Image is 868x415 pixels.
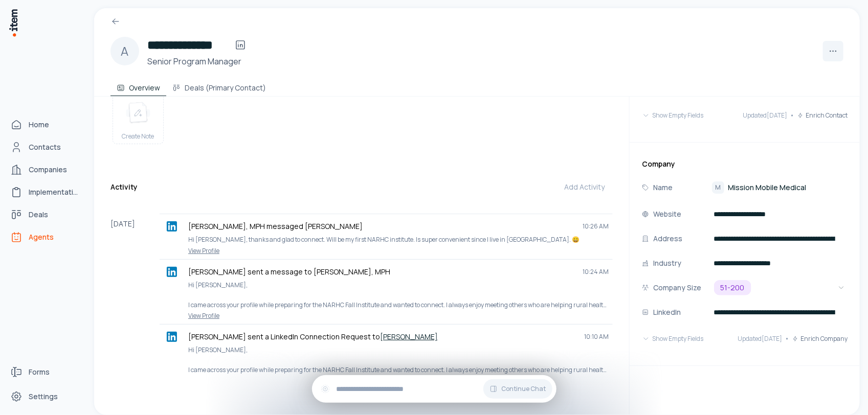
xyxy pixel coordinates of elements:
[126,102,150,124] img: create note
[584,333,609,341] span: 10:10 AM
[29,232,54,242] span: Agents
[167,221,177,232] img: linkedin logo
[6,362,84,382] a: Forms
[122,132,154,141] span: Create Note
[29,120,49,130] span: Home
[110,76,166,96] button: Overview
[642,105,703,126] button: Show Empty Fields
[188,235,609,245] p: Hi [PERSON_NAME], thanks and glad to connect. Will be my first NARHC institute. Is super convenie...
[110,37,139,65] div: A
[728,182,807,193] span: Mission Mobile Medical
[166,76,272,96] button: Deals (Primary Contact)
[823,41,843,61] button: More actions
[188,300,609,310] p: I came across your profile while preparing for the NARHC Fall Institute and wanted to connect. I ...
[29,142,61,152] span: Contacts
[29,391,58,402] span: Settings
[483,379,552,399] button: Continue Chat
[8,8,18,37] img: Item Brain Logo
[712,181,724,194] div: M
[167,267,177,277] img: linkedin logo
[738,335,782,343] span: Updated [DATE]
[653,182,673,193] p: Name
[653,258,681,269] p: Industry
[188,332,576,342] p: [PERSON_NAME] sent a LinkedIn Connection Request to
[642,159,848,169] h3: Company
[29,210,48,220] span: Deals
[502,385,546,393] span: Continue Chat
[792,329,848,349] button: Enrich Company
[653,209,681,220] p: Website
[167,332,177,342] img: linkedin logo
[6,386,84,407] a: Settings
[188,280,609,290] p: Hi [PERSON_NAME],
[6,227,84,247] a: Agents
[380,332,438,341] a: [PERSON_NAME]
[653,233,682,244] p: Address
[712,181,807,194] a: MMission Mobile Medical
[188,365,609,375] p: I came across your profile while preparing for the NARHC Fall Institute and wanted to connect. I ...
[743,111,787,120] span: Updated [DATE]
[164,247,609,255] a: View Profile
[583,222,609,230] span: 10:26 AM
[6,182,84,202] a: implementations
[188,267,574,277] p: [PERSON_NAME] sent a message to [PERSON_NAME], MPH
[6,114,84,135] a: Home
[110,182,138,192] h3: Activity
[188,345,609,355] p: Hi [PERSON_NAME],
[110,214,160,379] div: [DATE]
[556,177,613,197] button: Add Activity
[642,329,703,349] button: Show Empty Fields
[147,55,251,67] h3: Senior Program Manager
[312,375,557,403] div: Continue Chat
[653,307,681,318] p: LinkedIn
[164,312,609,320] a: View Profile
[29,165,67,175] span: Companies
[6,204,84,225] a: deals
[188,221,574,232] p: [PERSON_NAME], MPH messaged [PERSON_NAME]
[653,282,701,293] p: Company Size
[113,93,164,144] button: create noteCreate Note
[29,187,80,197] span: Implementations
[6,137,84,157] a: Contacts
[797,105,848,126] button: Enrich Contact
[583,268,609,276] span: 10:24 AM
[29,367,50,377] span: Forms
[6,159,84,180] a: Companies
